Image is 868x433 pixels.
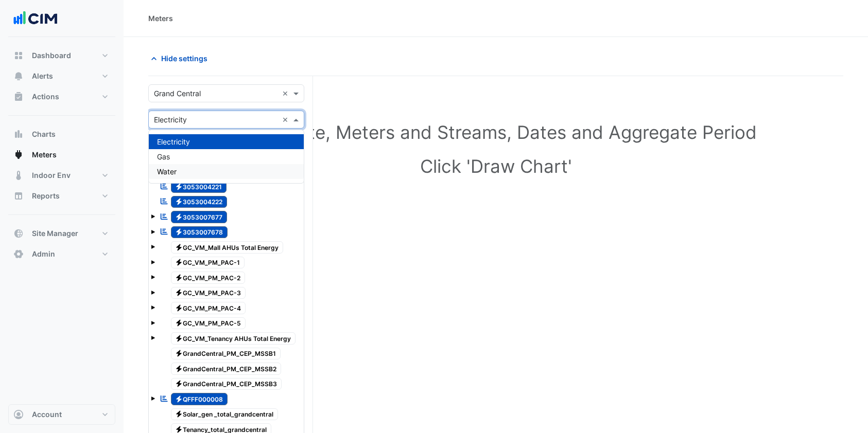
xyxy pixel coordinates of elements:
[171,393,228,405] span: QFFF000008
[13,150,24,160] app-icon: Meters
[171,408,279,421] span: Solar_gen _total_grandcentral
[160,394,169,403] fa-icon: Reportable
[8,223,115,244] button: Site Manager
[32,249,55,259] span: Admin
[32,409,62,420] span: Account
[165,155,827,177] h1: Click 'Draw Chart'
[8,124,115,145] button: Charts
[175,243,183,251] fa-icon: Electricity
[32,129,56,139] span: Charts
[171,363,282,375] span: GrandCentral_PM_CEP_MSSB2
[175,228,183,236] fa-icon: Electricity
[160,197,169,206] fa-icon: Reportable
[165,121,827,143] h1: Select Site, Meters and Streams, Dates and Aggregate Period
[13,170,24,181] app-icon: Indoor Env
[32,228,78,239] span: Site Manager
[175,319,183,327] fa-icon: Electricity
[13,228,24,239] app-icon: Site Manager
[171,348,281,360] span: GrandCentral_PM_CEP_MSSB1
[8,66,115,86] button: Alerts
[175,183,183,190] fa-icon: Electricity
[13,92,24,102] app-icon: Actions
[175,213,183,221] fa-icon: Electricity
[32,50,71,61] span: Dashboard
[175,365,183,372] fa-icon: Electricity
[160,227,169,236] fa-icon: Reportable
[32,150,57,160] span: Meters
[171,287,246,299] span: GC_VM_PM_PAC-3
[175,425,183,433] fa-icon: Electricity
[175,198,183,206] fa-icon: Electricity
[13,191,24,201] app-icon: Reports
[282,114,291,125] span: Clear
[8,404,115,425] button: Account
[171,332,296,345] span: GC_VM_Tenancy AHUs Total Energy
[175,410,183,418] fa-icon: Electricity
[175,380,183,388] fa-icon: Electricity
[13,71,24,81] app-icon: Alerts
[32,71,53,81] span: Alerts
[8,186,115,206] button: Reports
[175,395,183,403] fa-icon: Electricity
[160,212,169,221] fa-icon: Reportable
[32,92,59,102] span: Actions
[8,244,115,264] button: Admin
[175,334,183,342] fa-icon: Electricity
[13,249,24,259] app-icon: Admin
[160,182,169,190] fa-icon: Reportable
[13,129,24,139] app-icon: Charts
[8,86,115,107] button: Actions
[149,130,304,183] div: Options List
[157,137,190,146] span: Electricity
[8,145,115,165] button: Meters
[13,50,24,61] app-icon: Dashboard
[282,88,291,99] span: Clear
[161,53,207,64] span: Hide settings
[12,8,59,29] img: Company Logo
[171,196,228,208] span: 3053004222
[157,167,177,176] span: Water
[32,191,60,201] span: Reports
[175,304,183,312] fa-icon: Electricity
[8,165,115,186] button: Indoor Env
[8,45,115,66] button: Dashboard
[175,259,183,266] fa-icon: Electricity
[175,350,183,357] fa-icon: Electricity
[171,181,227,193] span: 3053004221
[171,378,282,390] span: GrandCentral_PM_CEP_MSSB3
[148,13,173,24] div: Meters
[157,152,170,161] span: Gas
[171,272,246,284] span: GC_VM_PM_PAC-2
[175,274,183,281] fa-icon: Electricity
[171,211,228,223] span: 3053007677
[171,317,246,330] span: GC_VM_PM_PAC-5
[171,226,228,239] span: 3053007678
[32,170,71,181] span: Indoor Env
[171,302,246,314] span: GC_VM_PM_PAC-4
[171,257,245,269] span: GC_VM_PM_PAC-1
[148,49,214,67] button: Hide settings
[171,241,284,254] span: GC_VM_Mall AHUs Total Energy
[175,289,183,297] fa-icon: Electricity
